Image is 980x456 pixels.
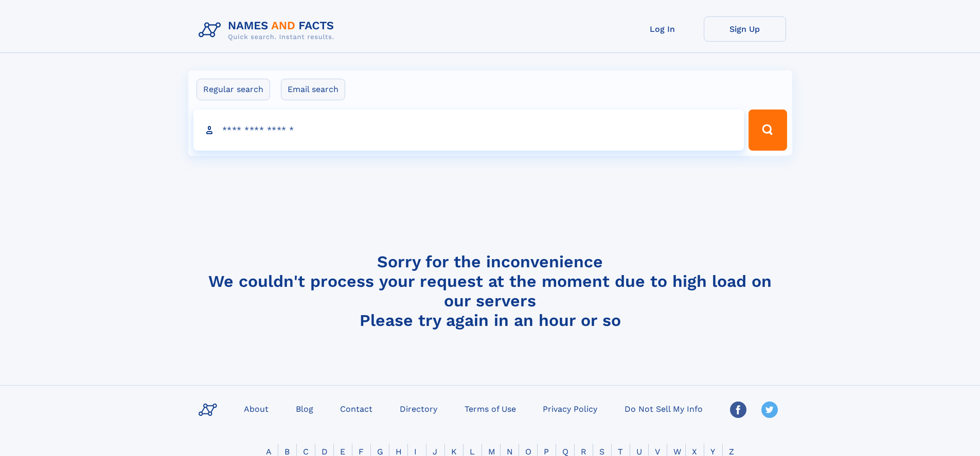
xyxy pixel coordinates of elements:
img: Facebook [730,402,746,418]
img: Logo Names and Facts [194,16,343,44]
input: search input [193,110,744,151]
button: Search Button [749,110,787,151]
a: Sign Up [704,16,786,42]
h4: Sorry for the inconvenience We couldn't process your request at the moment due to high load on ou... [194,252,786,330]
a: About [240,401,273,416]
a: Privacy Policy [539,401,601,416]
img: Twitter [761,402,778,418]
a: Terms of Use [460,401,520,416]
label: Regular search [197,79,270,100]
a: Contact [336,401,377,416]
a: Directory [396,401,441,416]
label: Email search [281,79,345,100]
a: Do Not Sell My Info [620,401,707,416]
a: Blog [292,401,317,416]
a: Log In [621,16,704,42]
